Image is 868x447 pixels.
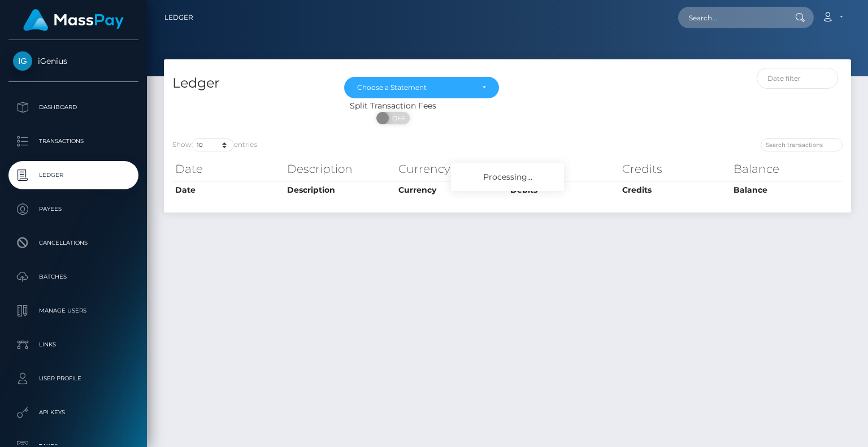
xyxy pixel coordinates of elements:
[8,56,138,66] span: iGenius
[757,68,839,89] input: Date filter
[731,181,843,199] th: Balance
[284,158,396,180] th: Description
[13,268,134,285] p: Batches
[192,138,234,151] select: Showentries
[8,297,138,325] a: Manage Users
[396,181,507,199] th: Currency
[8,229,138,257] a: Cancellations
[13,51,32,71] img: iGenius
[619,158,731,180] th: Credits
[731,158,843,180] th: Balance
[396,158,507,180] th: Currency
[383,112,411,124] span: OFF
[13,404,134,421] p: API Keys
[172,73,327,93] h4: Ledger
[344,77,499,98] button: Choose a Statement
[23,9,124,31] img: MassPay Logo
[451,163,564,191] div: Processing...
[678,7,784,28] input: Search...
[761,138,843,151] input: Search transactions
[619,181,731,199] th: Credits
[8,331,138,359] a: Links
[13,133,134,150] p: Transactions
[172,158,284,180] th: Date
[13,302,134,319] p: Manage Users
[507,158,619,180] th: Debits
[357,83,473,92] div: Choose a Statement
[8,127,138,155] a: Transactions
[13,201,134,218] p: Payees
[164,6,193,29] a: Ledger
[8,93,138,121] a: Dashboard
[13,336,134,353] p: Links
[8,364,138,393] a: User Profile
[8,263,138,291] a: Batches
[13,235,134,251] p: Cancellations
[8,398,138,427] a: API Keys
[172,138,257,151] label: Show entries
[172,181,284,199] th: Date
[284,181,396,199] th: Description
[13,99,134,116] p: Dashboard
[13,167,134,184] p: Ledger
[13,370,134,387] p: User Profile
[164,100,622,112] div: Split Transaction Fees
[8,161,138,189] a: Ledger
[8,195,138,223] a: Payees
